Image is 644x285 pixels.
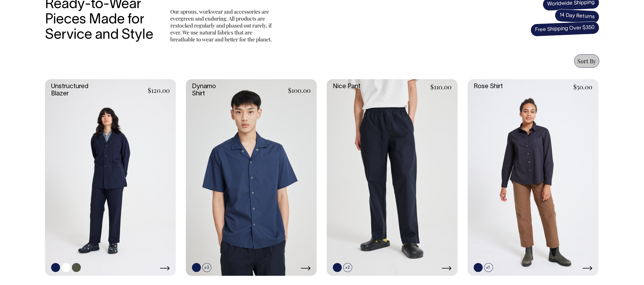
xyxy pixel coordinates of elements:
span: Free Shipping Over $350 [530,21,600,37]
span: +1 [484,263,493,272]
span: 14 Day Returns [554,9,599,24]
p: Our aprons, workwear and accessories are evergreen and enduring. All products are restocked regul... [170,8,274,43]
span: +3 [202,263,211,272]
span: +2 [343,263,352,272]
span: Sort By [577,57,596,65]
